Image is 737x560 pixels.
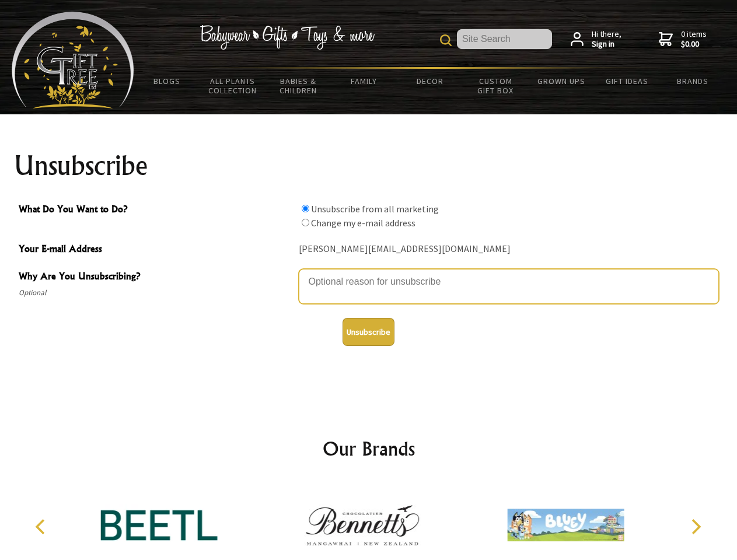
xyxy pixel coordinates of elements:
span: Hi there, [592,29,621,50]
a: Babies & Children [266,69,331,103]
label: Unsubscribe from all marketing [311,203,439,215]
h1: Unsubscribe [14,152,724,180]
a: Family [331,69,397,93]
label: Change my e-mail address [311,217,415,229]
span: 0 items [681,29,707,50]
div: [PERSON_NAME][EMAIL_ADDRESS][DOMAIN_NAME] [299,240,719,258]
a: All Plants Collection [200,69,266,103]
input: What Do You Want to Do? [302,205,309,212]
input: Site Search [457,29,552,49]
textarea: Why Are You Unsubscribing? [299,269,719,304]
a: Decor [397,69,463,93]
a: Grown Ups [528,69,594,93]
a: Brands [660,69,726,93]
span: Your E-mail Address [19,242,293,258]
a: 0 items$0.00 [659,29,707,50]
img: Babyware - Gifts - Toys and more... [12,12,134,108]
span: Why Are You Unsubscribing? [19,269,293,286]
button: Unsubscribe [343,318,394,346]
img: product search [440,34,452,46]
input: What Do You Want to Do? [302,219,309,226]
a: Custom Gift Box [463,69,529,103]
a: BLOGS [134,69,200,93]
span: Optional [19,286,293,300]
a: Gift Ideas [594,69,660,93]
h2: Our Brands [23,435,714,463]
a: Hi there,Sign in [571,29,621,50]
strong: $0.00 [681,39,707,50]
button: Next [683,514,708,540]
strong: Sign in [592,39,621,50]
img: Babywear - Gifts - Toys & more [200,25,375,50]
span: What Do You Want to Do? [19,202,293,219]
button: Previous [29,514,55,540]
